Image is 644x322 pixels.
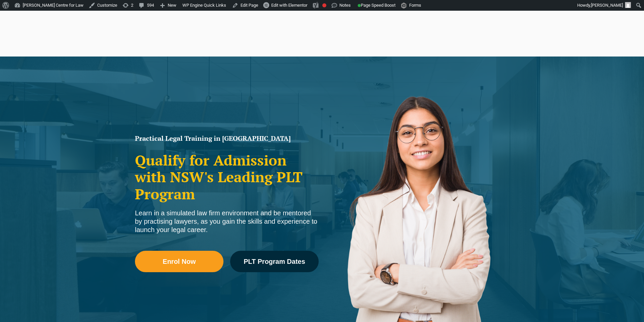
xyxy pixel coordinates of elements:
div: Focus keyphrase not set [322,3,326,7]
span: [PERSON_NAME] [591,3,623,8]
div: Learn in a simulated law firm environment and be mentored by practising lawyers, as you gain the ... [135,209,319,234]
span: Enrol Now [163,258,196,265]
a: Enrol Now [135,251,223,272]
span: PLT Program Dates [244,258,305,265]
h2: Qualify for Admission with NSW's Leading PLT Program [135,152,319,202]
a: PLT Program Dates [230,251,319,272]
span: Edit with Elementor [271,3,307,8]
h1: Practical Legal Training in [GEOGRAPHIC_DATA] [135,135,319,142]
